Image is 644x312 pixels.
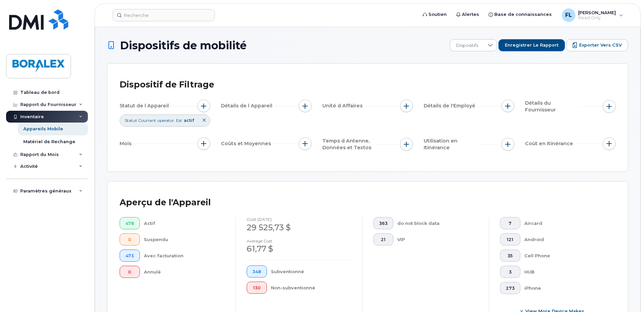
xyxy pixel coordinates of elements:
span: Enregistrer le rapport [505,42,559,48]
button: 3 [500,266,520,278]
button: 130 [247,282,267,294]
span: 121 [506,237,515,242]
span: Mois [120,140,133,147]
span: 130 [252,285,261,291]
span: 478 [125,221,134,226]
button: 348 [247,265,267,278]
span: 0 [125,269,134,275]
div: Actif [144,217,225,229]
span: Statut de l Appareil [120,102,171,109]
span: 273 [506,286,515,291]
span: actif [184,118,194,123]
span: 0 [125,237,134,242]
div: HUB [524,266,605,278]
span: Temps d Antenne, Données et Textos [322,137,376,151]
button: 273 [500,282,520,294]
div: Suspendu [144,233,225,245]
span: 21 [379,237,388,242]
button: 21 [373,233,393,245]
div: Dispositif de Filtrage [120,76,214,94]
div: VIP [397,233,478,245]
button: Enregistrer le rapport [498,39,565,51]
div: Subventionné [271,265,352,278]
span: 363 [379,221,388,226]
div: Cell Phone [524,250,605,262]
button: 0 [120,266,140,278]
div: Aircard [524,217,605,229]
span: Utilisation en Itinérance [424,137,478,151]
span: Unité d Affaires [322,102,365,109]
span: operator. Est [157,118,182,123]
span: 3 [506,269,515,275]
div: Annulé [144,266,225,278]
span: Détails de l'Employé [424,102,477,109]
div: 29 525,73 $ [247,222,351,233]
span: 473 [125,253,134,259]
button: 478 [120,217,140,229]
span: Coût en Itinérance [525,140,575,147]
h4: coût [DATE] [247,217,351,222]
h4: Average cost [247,239,351,243]
div: Avec facturation [144,250,225,262]
button: 35 [500,250,520,262]
span: Détails du Fournisseur [525,100,579,113]
span: Coûts et Moyennes [221,140,273,147]
span: 35 [506,253,515,259]
span: Dispositifs [450,40,484,52]
div: 61,77 $ [247,243,351,255]
button: 473 [120,250,140,262]
button: 363 [373,217,393,229]
span: Détails de l Appareil [221,102,274,109]
span: Dispositifs de mobilité [120,40,247,51]
div: iPhone [524,282,605,294]
button: 7 [500,217,520,229]
button: 121 [500,233,520,245]
span: Exporter vers CSV [579,42,622,48]
div: Aperçu de l'Appareil [120,194,211,211]
span: 7 [506,221,515,226]
span: Statut Courrant [125,118,156,123]
div: Android [524,233,605,245]
div: Non-subventionné [271,282,352,294]
div: do not block data [397,217,478,229]
button: 0 [120,233,140,245]
span: 348 [252,269,261,275]
button: Exporter vers CSV [566,39,628,51]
